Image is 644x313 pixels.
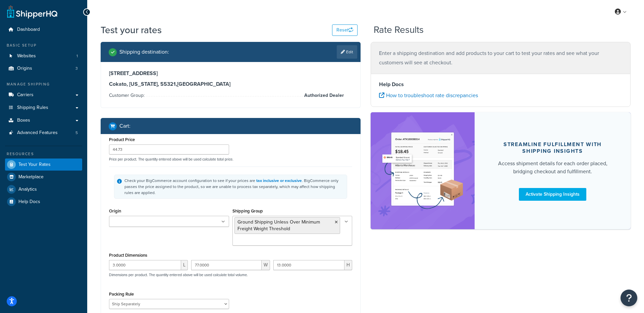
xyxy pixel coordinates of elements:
h1: Test your rates [101,23,162,37]
button: Reset [332,24,358,36]
a: Edit [337,45,357,59]
a: Boxes [5,114,82,127]
li: Origins [5,62,82,75]
span: Analytics [18,187,37,192]
a: Activate Shipping Insights [519,188,586,201]
span: 5 [75,130,78,136]
div: Streamline Fulfillment with Shipping Insights [491,141,614,154]
span: W [262,260,270,270]
span: 1 [76,53,78,59]
h4: Help Docs [379,80,622,88]
label: Product Price [109,137,135,142]
h2: Rate Results [374,25,424,35]
span: Shipping Rules [17,105,48,111]
div: Basic Setup [5,43,82,48]
div: Resources [5,151,82,157]
span: Test Your Rates [18,162,51,168]
a: Websites1 [5,50,82,62]
div: Check your BigCommerce account configuration to see if your prices are . BigCommerce only passes ... [124,178,344,196]
span: H [344,260,352,270]
a: How to troubleshoot rate discrepancies [379,91,478,99]
div: Manage Shipping [5,81,82,87]
button: Open Resource Center [621,290,637,306]
p: Enter a shipping destination and add products to your cart to test your rates and see what your c... [379,49,622,67]
span: Carriers [17,92,34,98]
a: Dashboard [5,23,82,36]
p: Price per product. The quantity entered above will be used calculate total price. [107,157,354,162]
span: Help Docs [18,199,40,205]
p: Dimensions per product. The quantity entered above will be used calculate total volume. [107,272,248,277]
a: Test Your Rates [5,159,82,171]
a: tax inclusive or exclusive [256,178,302,184]
label: Shipping Group [232,208,263,213]
a: Shipping Rules [5,102,82,114]
div: Access shipment details for each order placed, bridging checkout and fulfillment. [491,160,614,176]
span: Advanced Features [17,130,58,136]
span: Boxes [17,118,30,123]
a: Carriers [5,89,82,101]
img: feature-image-si-e24932ea9b9fcd0ff835db86be1ff8d589347e8876e1638d903ea230a36726be.png [381,122,465,219]
li: Advanced Features [5,127,82,139]
a: Advanced Features5 [5,127,82,139]
span: L [181,260,188,270]
h2: Cart : [119,123,130,129]
label: Product Dimensions [109,253,147,258]
span: Origins [17,66,32,71]
li: Websites [5,50,82,62]
span: Websites [17,53,36,59]
h2: Shipping destination : [119,49,169,55]
a: Origins3 [5,62,82,75]
h3: [STREET_ADDRESS] [109,70,352,77]
h3: Cokato, [US_STATE], 55321 , [GEOGRAPHIC_DATA] [109,81,352,87]
span: Ground Shipping Unless Over Minimum Freight Weight Threshold [237,218,320,232]
label: Origin [109,208,121,213]
span: Customer Group: [109,92,146,99]
span: Dashboard [17,27,40,33]
span: Authorized Dealer [303,91,344,100]
a: Marketplace [5,171,82,183]
span: Marketplace [18,174,44,180]
span: 3 [75,66,78,71]
label: Packing Rule [109,292,134,297]
a: Analytics [5,183,82,195]
a: Help Docs [5,196,82,208]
